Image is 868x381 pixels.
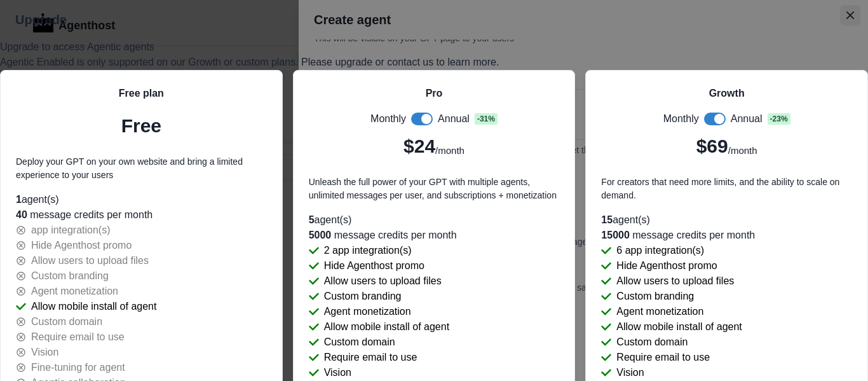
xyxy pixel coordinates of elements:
[324,274,442,289] p: Allow users to upload files
[324,258,424,274] p: Hide Agenthost promo
[728,144,757,158] p: /month
[370,111,406,127] p: Monthly
[709,86,745,101] p: Growth
[731,111,763,127] p: Annual
[309,214,315,225] span: 5
[438,111,470,127] p: Annual
[324,365,351,380] p: Vision
[840,5,860,25] button: Close
[16,192,267,207] p: agent(s)
[601,228,852,243] p: message credits per month
[31,253,149,268] p: Allow users to upload files
[696,132,728,160] p: $69
[616,304,703,319] p: Agent monetization
[324,243,412,258] p: 2 app integration(s)
[616,274,734,289] p: Allow users to upload files
[601,214,613,225] span: 15
[121,111,161,140] p: Free
[31,314,102,329] p: Custom domain
[616,335,688,350] p: Custom domain
[616,365,644,380] p: Vision
[309,176,560,202] p: Unleash the full power of your GPT with multiple agents, unlimited messages per user, and subscri...
[119,86,164,101] p: Free plan
[309,230,332,240] span: 5000
[31,268,109,284] p: Custom branding
[616,289,694,304] p: Custom branding
[435,144,465,158] p: /month
[426,86,443,101] p: Pro
[31,299,156,314] p: Allow mobile install of agent
[616,350,710,365] p: Require email to use
[16,155,267,182] p: Deploy your GPT on your own website and bring a limited experience to your users
[601,176,852,202] p: For creators that need more limits, and the ability to scale on demand.
[601,212,852,228] p: agent(s)
[31,329,125,345] p: Require email to use
[768,113,790,125] span: - 23 %
[309,212,560,228] p: agent(s)
[324,350,417,365] p: Require email to use
[616,243,704,258] p: 6 app integration(s)
[616,258,717,274] p: Hide Agenthost promo
[31,238,132,253] p: Hide Agenthost promo
[31,223,111,238] p: app integration(s)
[475,113,498,125] span: - 31 %
[601,230,630,240] span: 15000
[31,284,118,299] p: Agent monetization
[663,111,699,127] p: Monthly
[324,289,402,304] p: Custom branding
[16,194,22,205] span: 1
[616,319,742,335] p: Allow mobile install of agent
[31,360,125,375] p: Fine-tuning for agent
[31,345,58,360] p: Vision
[16,209,27,220] span: 40
[324,304,411,319] p: Agent monetization
[16,207,267,223] p: message credits per month
[324,335,395,350] p: Custom domain
[309,228,560,243] p: message credits per month
[403,132,435,160] p: $24
[324,319,449,335] p: Allow mobile install of agent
